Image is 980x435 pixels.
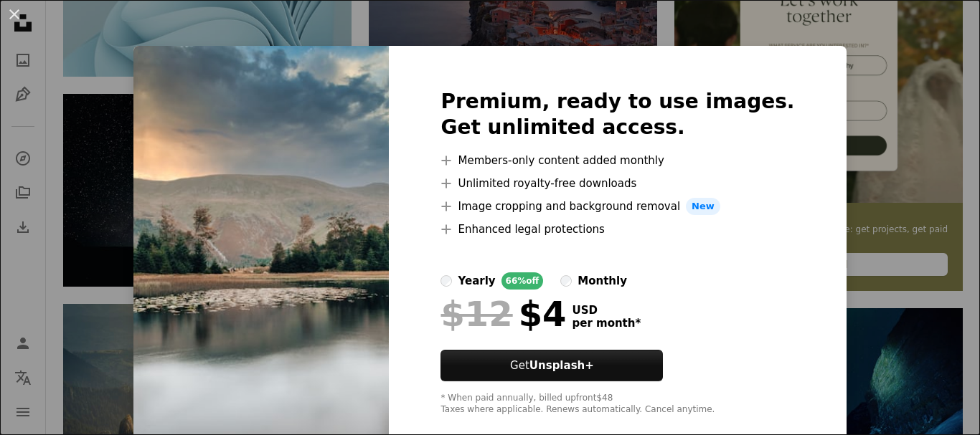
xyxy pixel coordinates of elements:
span: New [686,198,720,215]
span: per month * [572,317,641,330]
li: Image cropping and background removal [440,198,794,215]
div: 66% off [501,272,544,290]
div: * When paid annually, billed upfront $48 Taxes where applicable. Renews automatically. Cancel any... [440,393,794,416]
li: Enhanced legal protections [440,221,794,238]
span: $12 [440,295,512,333]
h2: Premium, ready to use images. Get unlimited access. [440,89,794,140]
span: USD [572,304,641,317]
input: yearly66%off [440,275,452,287]
div: $4 [440,295,566,333]
button: GetUnsplash+ [440,350,663,381]
li: Members-only content added monthly [440,152,794,169]
strong: Unsplash+ [529,359,594,372]
div: yearly [458,272,495,290]
li: Unlimited royalty-free downloads [440,175,794,192]
input: monthly [560,275,572,287]
div: monthly [578,272,627,290]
